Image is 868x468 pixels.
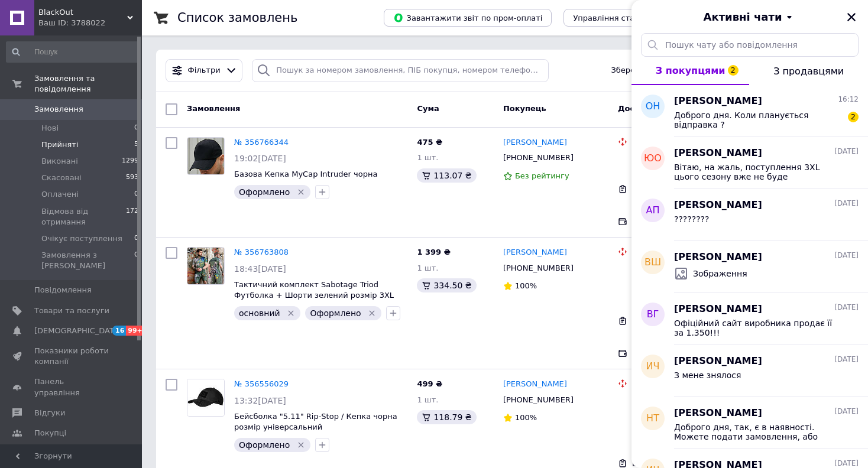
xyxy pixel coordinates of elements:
[674,422,842,441] span: Доброго дня, так, є в наявності. Можете подати замовлення, або написати тут дані та я сформую зам...
[515,171,569,180] span: Без рейтингу
[834,147,859,157] span: [DATE]
[631,345,868,397] button: ИЧ[PERSON_NAME][DATE]З мене знялося
[647,308,659,321] span: ВГ
[239,187,290,197] span: Оформлено
[773,66,844,77] span: З продавцями
[631,189,868,241] button: АП[PERSON_NAME][DATE]????????
[187,104,240,113] span: Замовлення
[563,9,673,27] button: Управління статусами
[34,408,65,418] span: Відгуки
[296,440,306,450] svg: Видалити мітку
[41,139,78,150] span: Прийняті
[187,379,224,416] img: Фото товару
[38,7,127,18] span: BlackOut
[134,250,138,271] span: 0
[187,247,225,285] a: Фото товару
[674,214,709,224] span: ????????
[41,173,82,183] span: Скасовані
[234,412,397,432] a: Бейсболка "5.11" Rip-Stop / Кепка чорна розмір універсальний
[234,170,377,178] span: Базова Кепка MyCap Intruder чорна
[134,139,138,150] span: 5
[503,137,567,148] a: [PERSON_NAME]
[646,412,659,425] span: НТ
[41,250,134,271] span: Замовлення з [PERSON_NAME]
[6,41,140,63] input: Пошук
[41,206,126,227] span: Відмова від отримання
[310,308,361,318] span: Оформлено
[384,9,552,27] button: Завантажити звіт по пром-оплаті
[34,326,122,336] span: [DEMOGRAPHIC_DATA]
[187,137,225,175] a: Фото товару
[674,162,842,181] span: Вітаю, на жаль, поступлення 3XL цього сезону вже не буде
[252,59,548,82] input: Пошук за номером замовлення, ПІБ покупця, номером телефону, Email, номером накладної
[674,147,762,160] span: [PERSON_NAME]
[674,251,762,264] span: [PERSON_NAME]
[286,308,296,318] svg: Видалити мітку
[126,173,138,183] span: 593
[674,407,762,420] span: [PERSON_NAME]
[674,95,762,108] span: [PERSON_NAME]
[367,308,377,318] svg: Видалити мітку
[641,33,859,57] input: Пошук чату або повідомлення
[417,264,438,272] span: 1 шт.
[234,280,394,300] a: Тактичний комплект Sabotage Triod Футболка + Шорти зелений розмір 3XL
[674,303,762,316] span: [PERSON_NAME]
[631,57,749,85] button: З покупцями2
[631,241,868,293] button: ВШ[PERSON_NAME][DATE]Зображення
[834,355,859,365] span: [DATE]
[239,308,280,318] span: основний
[134,123,138,134] span: 0
[417,104,439,113] span: Cума
[234,396,286,405] span: 13:32[DATE]
[749,57,868,85] button: З продавцями
[693,268,747,279] span: Зображення
[646,204,660,217] span: АП
[656,65,726,76] span: З покупцями
[417,395,438,404] span: 1 шт.
[834,407,859,417] span: [DATE]
[134,233,138,244] span: 0
[644,256,661,269] span: ВШ
[41,189,79,200] span: Оплачені
[501,392,576,408] div: [PHONE_NUMBER]
[417,153,438,162] span: 1 шт.
[618,104,705,113] span: Доставка та оплата
[234,154,286,163] span: 19:02[DATE]
[41,233,122,244] span: Очікує поступлення
[848,112,859,122] span: 2
[34,428,66,438] span: Покупці
[187,379,225,417] a: Фото товару
[187,248,224,284] img: Фото товару
[417,248,450,256] span: 1 399 ₴
[41,156,78,167] span: Виконані
[501,261,576,276] div: [PHONE_NUMBER]
[646,100,660,113] span: ОН
[34,73,142,95] span: Замовлення та повідомлення
[234,138,289,147] a: № 356766344
[573,14,663,22] span: Управління статусами
[34,104,83,115] span: Замовлення
[34,376,109,398] span: Панель управління
[417,278,476,292] div: 334.50 ₴
[393,12,542,23] span: Завантажити звіт по пром-оплаті
[834,199,859,209] span: [DATE]
[834,303,859,313] span: [DATE]
[187,138,224,174] img: Фото товару
[611,65,691,76] span: Збережені фільтри:
[631,397,868,449] button: НТ[PERSON_NAME][DATE]Доброго дня, так, є в наявності. Можете подати замовлення, або написати тут ...
[417,410,476,424] div: 118.79 ₴
[674,355,762,368] span: [PERSON_NAME]
[674,110,842,129] span: Доброго дня. Коли планується відправка ?
[177,11,297,25] h1: Список замовлень
[126,206,138,227] span: 172
[296,187,306,197] svg: Видалити мітку
[34,346,109,367] span: Показники роботи компанії
[665,9,835,25] button: Активні чати
[844,10,859,24] button: Закрити
[112,326,126,336] span: 16
[188,65,221,76] span: Фільтри
[703,9,782,25] span: Активні чати
[631,293,868,345] button: ВГ[PERSON_NAME][DATE]Офіційний сайт виробника продає її за 1.350!!!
